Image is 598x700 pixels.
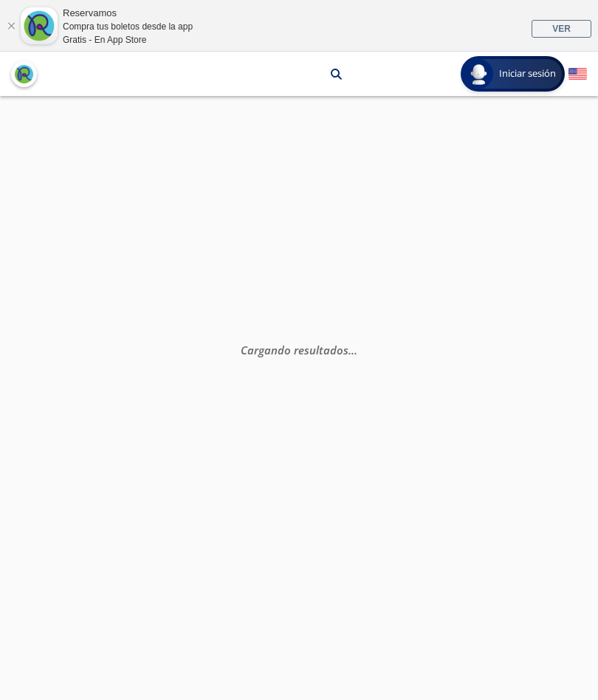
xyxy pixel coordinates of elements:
[63,20,193,33] div: Compra tus boletos desde la app
[241,343,357,357] em: Cargando resultados
[354,343,357,357] span: .
[568,65,587,83] button: English
[153,66,258,82] p: [GEOGRAPHIC_DATA]
[63,6,193,21] div: Reservamos
[552,24,571,34] span: VER
[532,20,591,38] a: VER
[493,66,562,81] span: Iniciar sesión
[11,61,37,87] button: back
[348,343,351,357] span: .
[351,343,354,357] span: .
[7,21,16,30] a: Cerrar
[63,33,193,47] div: Gratis - En App Store
[276,66,320,82] p: Uruapan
